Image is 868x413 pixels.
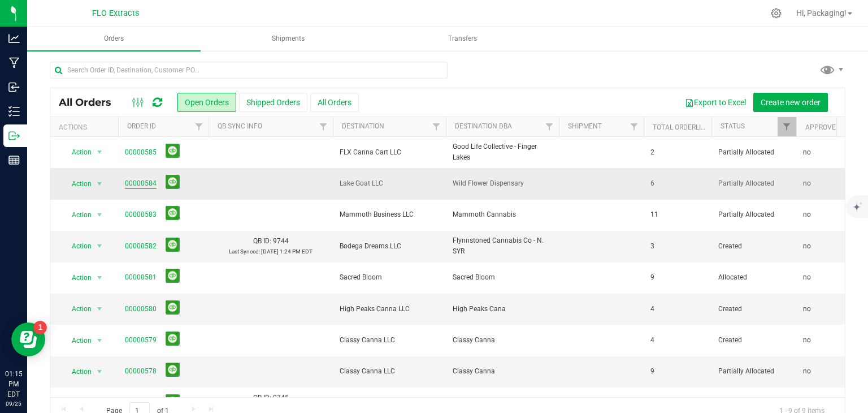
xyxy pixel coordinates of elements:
[718,178,789,189] span: Partially Allocated
[376,27,549,51] a: Transfers
[261,248,313,255] span: [DATE] 1:24 PM EDT
[803,209,811,220] span: no
[11,322,45,356] iframe: Resource center
[650,272,654,283] span: 9
[239,93,307,112] button: Shipped Orders
[796,8,847,18] span: Hi, Packaging!
[125,272,157,283] a: 00000581
[718,272,789,283] span: Allocated
[453,141,552,163] span: Good Life Collective - Finger Lakes
[340,366,439,377] span: Classy Canna LLC
[273,237,289,245] span: 9744
[93,270,107,286] span: select
[453,304,552,315] span: High Peaks Cana
[93,364,107,380] span: select
[257,34,320,44] span: Shipments
[718,304,789,315] span: Created
[453,178,552,189] span: Wild Flower Dispensary
[718,366,789,377] span: Partially Allocated
[62,364,92,380] span: Action
[273,394,289,402] span: 9745
[340,304,439,315] span: High Peaks Canna LLC
[93,395,107,411] span: select
[125,178,157,189] a: 00000584
[650,366,654,377] span: 9
[803,272,811,283] span: no
[653,123,714,131] a: Total Orderlines
[310,93,359,112] button: All Orders
[540,117,559,136] a: Filter
[59,96,123,109] span: All Orders
[8,130,20,141] inline-svg: Outbound
[8,81,20,93] inline-svg: Inbound
[62,301,92,317] span: Action
[92,8,139,18] span: FLO Extracts
[650,209,658,220] span: 11
[127,122,156,130] a: Order ID
[253,237,271,245] span: QB ID:
[453,209,552,220] span: Mammoth Cannabis
[453,272,552,283] span: Sacred Bloom
[89,34,139,44] span: Orders
[202,27,375,51] a: Shipments
[340,335,439,346] span: Classy Canna LLC
[5,369,22,399] p: 01:15 PM EDT
[93,207,107,223] span: select
[93,176,107,192] span: select
[125,366,157,377] a: 00000578
[8,33,20,44] inline-svg: Analytics
[190,117,209,136] a: Filter
[721,122,745,130] a: Status
[125,209,157,220] a: 00000583
[218,122,262,130] a: QB Sync Info
[340,147,439,158] span: FLX Canna Cart LLC
[314,117,333,136] a: Filter
[8,154,20,166] inline-svg: Reports
[93,333,107,349] span: select
[62,207,92,223] span: Action
[8,106,20,117] inline-svg: Inventory
[340,272,439,283] span: Sacred Bloom
[177,93,236,112] button: Open Orders
[803,147,811,158] span: no
[718,335,789,346] span: Created
[650,304,654,315] span: 4
[62,333,92,349] span: Action
[62,395,92,411] span: Action
[125,335,157,346] a: 00000579
[62,176,92,192] span: Action
[5,399,22,408] p: 09/25
[650,147,654,158] span: 2
[340,241,439,252] span: Bodega Dreams LLC
[93,301,107,317] span: select
[453,235,552,257] span: Flynnstoned Cannabis Co - N. SYR
[125,241,157,252] a: 00000582
[50,62,448,79] input: Search Order ID, Destination, Customer PO...
[805,123,844,131] a: Approved?
[253,394,271,402] span: QB ID:
[340,178,439,189] span: Lake Goat LLC
[718,147,789,158] span: Partially Allocated
[803,366,811,377] span: no
[125,304,157,315] a: 00000580
[342,122,384,130] a: Destination
[453,366,552,377] span: Classy Canna
[803,241,811,252] span: no
[803,304,811,315] span: no
[778,117,796,136] a: Filter
[427,117,446,136] a: Filter
[718,209,789,220] span: Partially Allocated
[650,335,654,346] span: 4
[650,241,654,252] span: 3
[340,209,439,220] span: Mammoth Business LLC
[93,238,107,254] span: select
[27,27,201,51] a: Orders
[803,335,811,346] span: no
[769,8,783,19] div: Manage settings
[625,117,644,136] a: Filter
[93,144,107,160] span: select
[125,147,157,158] a: 00000585
[59,123,114,131] div: Actions
[8,57,20,68] inline-svg: Manufacturing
